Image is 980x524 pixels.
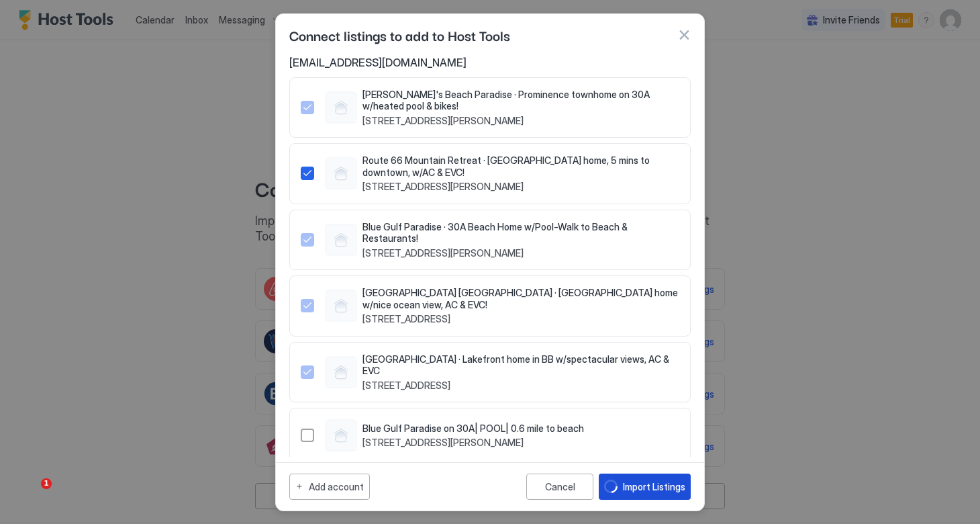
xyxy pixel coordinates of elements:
[301,419,679,451] div: 910133951677987631
[362,287,679,310] span: [GEOGRAPHIC_DATA] [GEOGRAPHIC_DATA] · [GEOGRAPHIC_DATA] home w/nice ocean view, AC & EVC!
[289,56,691,69] span: [EMAIL_ADDRESS][DOMAIN_NAME]
[545,481,575,492] div: Cancel
[301,221,679,259] div: 47787843
[604,480,618,493] div: loading
[362,437,584,449] span: [STREET_ADDRESS][PERSON_NAME]
[362,181,679,193] span: [STREET_ADDRESS][PERSON_NAME]
[362,423,584,435] span: Blue Gulf Paradise on 30A| POOL| 0.6 mile to beach
[362,155,679,178] span: Route 66 Mountain Retreat · [GEOGRAPHIC_DATA] home, 5 mins to downtown, w/AC & EVC!
[362,313,679,325] span: [STREET_ADDRESS]
[301,353,679,392] div: 580541634976987151
[362,247,679,259] span: [STREET_ADDRESS][PERSON_NAME]
[301,155,679,193] div: 36774554
[362,380,679,392] span: [STREET_ADDRESS]
[289,25,510,45] span: Connect listings to add to Host Tools
[362,89,679,112] span: [PERSON_NAME]'s Beach Paradise · Prominence townhome on 30A w/heated pool & bikes!
[599,474,691,500] button: loadingImport Listings
[41,478,52,489] span: 1
[301,89,679,127] div: 22030708
[623,480,685,494] div: Import Listings
[362,221,679,245] span: Blue Gulf Paradise · 30A Beach Home w/Pool-Walk to Beach & Restaurants!
[362,115,679,127] span: [STREET_ADDRESS][PERSON_NAME]
[301,287,679,325] div: 49340535
[362,353,679,377] span: [GEOGRAPHIC_DATA] · Lakefront home in BB w/spectacular views, AC & EVC
[13,478,46,511] iframe: Intercom live chat
[289,474,370,500] button: Add account
[309,480,364,494] div: Add account
[526,474,593,500] button: Cancel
